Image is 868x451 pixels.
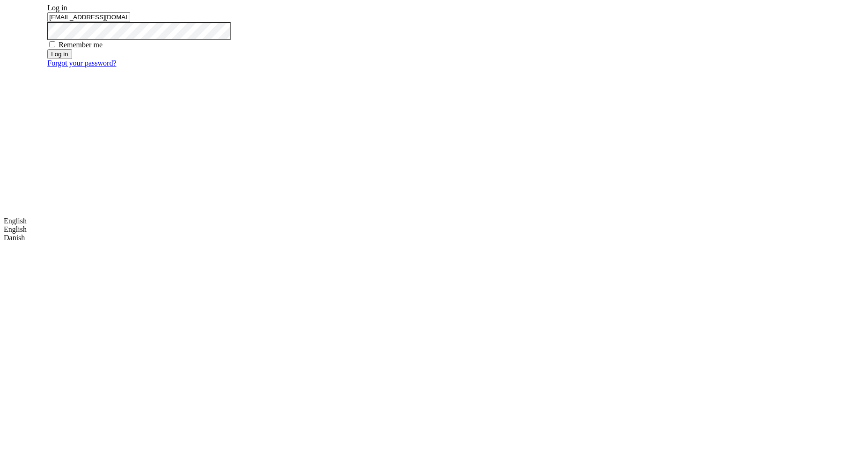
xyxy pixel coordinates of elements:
div: Log in [47,4,258,12]
label: Remember me [59,41,103,49]
input: Email [47,12,130,22]
span: English [4,217,27,225]
button: Log in [47,49,72,59]
a: Danish [4,234,25,242]
a: English [4,225,27,233]
a: Forgot your password? [47,59,116,67]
